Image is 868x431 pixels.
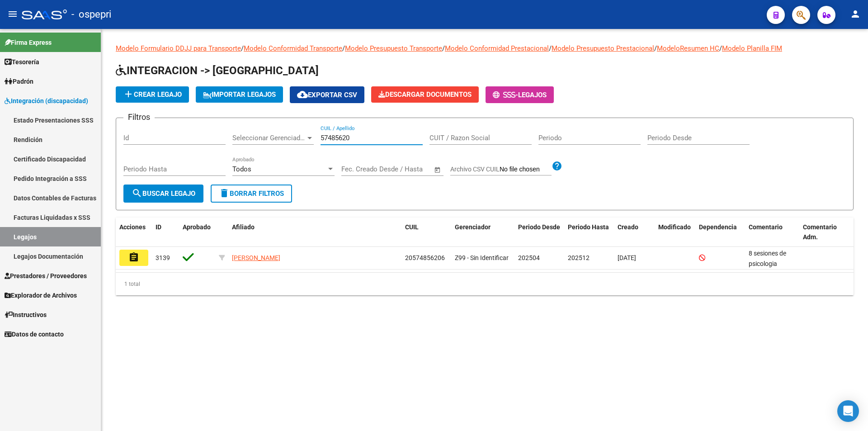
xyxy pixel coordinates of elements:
datatable-header-cell: Afiliado [228,218,401,247]
button: Crear Legajo [116,86,189,103]
span: Periodo Hasta [568,223,609,231]
button: IMPORTAR LEGAJOS [196,86,283,103]
span: Todos [232,165,251,173]
a: ModeloResumen HC [657,44,719,52]
span: Comentario [749,223,783,231]
span: [PERSON_NAME] [232,254,280,261]
mat-icon: cloud_download [297,89,308,100]
span: Aprobado [183,223,211,231]
span: Seleccionar Gerenciador [232,134,306,142]
mat-icon: search [132,188,142,199]
span: 202512 [568,254,590,261]
input: End date [379,165,423,173]
button: Buscar Legajo [123,185,203,203]
span: ID [156,223,161,231]
span: Dependencia [699,223,737,231]
span: 3139 [156,254,170,261]
span: CUIL [405,223,419,231]
a: Modelo Conformidad Transporte [244,44,342,52]
datatable-header-cell: CUIL [401,218,451,247]
span: Instructivos [5,310,47,320]
div: / / / / / / [116,43,854,295]
span: Archivo CSV CUIL [450,166,500,173]
a: Modelo Formulario DDJJ para Transporte [116,44,241,52]
span: Z99 - Sin Identificar [455,254,509,261]
datatable-header-cell: Periodo Desde [514,218,564,247]
span: 202504 [518,254,540,261]
a: Modelo Planilla FIM [722,44,782,52]
span: Exportar CSV [297,91,357,99]
span: IMPORTAR LEGAJOS [203,90,276,99]
datatable-header-cell: Acciones [116,218,152,247]
span: Explorador de Archivos [5,290,77,300]
datatable-header-cell: Modificado [655,218,695,247]
datatable-header-cell: Gerenciador [451,218,514,247]
mat-icon: assignment [128,252,139,263]
datatable-header-cell: Comentario Adm. [799,218,854,247]
span: Gerenciador [455,223,491,231]
datatable-header-cell: Dependencia [695,218,745,247]
mat-icon: help [552,161,562,171]
span: Descargar Documentos [378,90,472,99]
input: Archivo CSV CUIL [500,166,552,174]
datatable-header-cell: ID [152,218,179,247]
span: - [493,91,518,99]
mat-icon: person [850,9,861,19]
datatable-header-cell: Aprobado [179,218,215,247]
datatable-header-cell: Creado [614,218,655,247]
button: Borrar Filtros [211,185,292,203]
div: 1 total [116,273,854,295]
span: - ospepri [71,5,111,24]
span: Crear Legajo [123,90,182,99]
mat-icon: add [123,89,134,99]
a: Modelo Presupuesto Prestacional [552,44,654,52]
mat-icon: menu [7,9,18,19]
div: Open Intercom Messenger [837,400,859,422]
span: [DATE] [618,254,636,261]
span: Tesorería [5,57,39,67]
span: Creado [618,223,638,231]
span: Acciones [119,223,146,231]
span: Integración (discapacidad) [5,96,88,106]
span: Borrar Filtros [219,189,284,198]
span: Legajos [518,91,547,99]
span: Afiliado [232,223,255,231]
span: 20574856206 [405,254,445,261]
span: Firma Express [5,38,52,47]
input: Start date [341,165,371,173]
span: Buscar Legajo [132,189,195,198]
h3: Filtros [123,111,155,123]
button: Exportar CSV [290,86,364,103]
datatable-header-cell: Periodo Hasta [564,218,614,247]
span: Datos de contacto [5,329,64,339]
button: -Legajos [486,86,554,103]
span: Prestadores / Proveedores [5,271,87,281]
a: Modelo Conformidad Prestacional [445,44,549,52]
span: Comentario Adm. [803,223,837,241]
span: Modificado [658,223,691,231]
button: Open calendar [433,165,443,175]
span: INTEGRACION -> [GEOGRAPHIC_DATA] [116,64,319,77]
span: Padrón [5,76,33,86]
span: 8 sesiones de psicologia RODRIGUEZ ANA PAULA / ABRIL A DIC 8 sesiones de fonoaudiologia ELGARSMA ... [749,250,797,401]
span: Periodo Desde [518,223,560,231]
mat-icon: delete [219,188,230,199]
a: Modelo Presupuesto Transporte [345,44,442,52]
button: Descargar Documentos [371,86,479,103]
datatable-header-cell: Comentario [745,218,799,247]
